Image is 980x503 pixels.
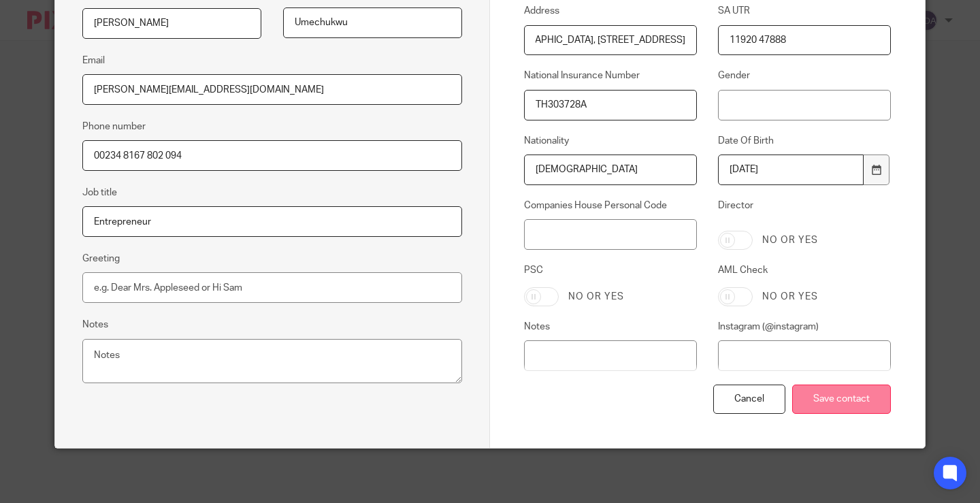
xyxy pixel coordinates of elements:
label: PSC [524,263,697,277]
label: Nationality [524,134,697,148]
label: Instagram (@instagram) [718,320,891,334]
label: Date Of Birth [718,134,891,148]
input: YYYY-MM-DD [718,155,864,185]
label: Companies House Personal Code [524,199,697,212]
input: Save contact [792,385,891,414]
input: e.g. Dear Mrs. Appleseed or Hi Sam [82,272,462,303]
div: Cancel [713,385,785,414]
label: Phone number [82,120,146,133]
label: AML Check [718,263,891,277]
label: No or yes [762,233,818,247]
label: Gender [718,69,891,82]
label: SA UTR [718,4,891,18]
label: National Insurance Number [524,69,697,82]
label: Notes [82,318,108,331]
label: Notes [524,320,697,334]
label: Address [524,4,697,18]
label: Job title [82,186,117,199]
label: No or yes [568,290,624,304]
label: Email [82,54,105,67]
label: Greeting [82,252,120,265]
label: Director [718,199,891,221]
label: No or yes [762,290,818,304]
